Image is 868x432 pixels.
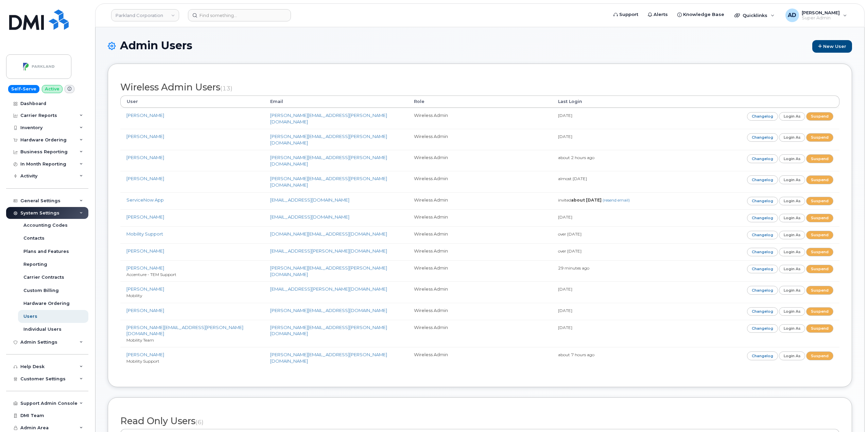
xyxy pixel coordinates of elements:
[270,352,387,364] a: [PERSON_NAME][EMAIL_ADDRESS][PERSON_NAME][DOMAIN_NAME]
[779,324,805,333] a: Login as
[747,307,778,316] a: Changelog
[558,325,572,330] small: [DATE]
[120,416,839,426] h2: Read Only Users
[408,281,552,303] td: Wireless Admin
[120,96,264,108] th: User
[126,293,142,298] small: Mobility
[779,231,805,239] a: Login as
[779,214,805,222] a: Login as
[126,338,154,343] small: Mobility Team
[558,214,572,220] small: [DATE]
[408,243,552,260] td: Wireless Admin
[558,113,572,118] small: [DATE]
[779,133,805,142] a: Login as
[558,265,589,271] small: 29 minutes ago
[747,133,778,142] a: Changelog
[408,260,552,281] td: Wireless Admin
[126,231,163,237] a: Mobility Support
[558,248,581,254] small: over [DATE]
[552,96,696,108] th: Last Login
[747,214,778,222] a: Changelog
[408,209,552,226] td: Wireless Admin
[126,197,164,203] a: ServiceNow App
[747,175,778,184] a: Changelog
[747,286,778,294] a: Changelog
[126,248,164,254] a: [PERSON_NAME]
[126,214,164,220] a: [PERSON_NAME]
[126,325,243,336] a: [PERSON_NAME][EMAIL_ADDRESS][PERSON_NAME][DOMAIN_NAME]
[108,39,852,53] h1: Admin Users
[408,108,552,129] td: Wireless Admin
[779,175,805,184] a: Login as
[747,231,778,239] a: Changelog
[408,192,552,209] td: Wireless Admin
[120,82,839,92] h2: Wireless Admin Users
[747,112,778,121] a: Changelog
[747,324,778,333] a: Changelog
[126,134,164,139] a: [PERSON_NAME]
[779,154,805,163] a: Login as
[270,155,387,167] a: [PERSON_NAME][EMAIL_ADDRESS][PERSON_NAME][DOMAIN_NAME]
[558,155,594,160] small: about 2 hours ago
[806,286,833,294] a: Suspend
[558,176,587,181] small: almost [DATE]
[806,265,833,273] a: Suspend
[126,176,164,181] a: [PERSON_NAME]
[270,265,387,277] a: [PERSON_NAME][EMAIL_ADDRESS][PERSON_NAME][DOMAIN_NAME]
[126,113,164,118] a: [PERSON_NAME]
[806,154,833,163] a: Suspend
[779,197,805,205] a: Login as
[408,129,552,150] td: Wireless Admin
[747,248,778,256] a: Changelog
[558,231,581,237] small: over [DATE]
[558,134,572,139] small: [DATE]
[270,134,387,145] a: [PERSON_NAME][EMAIL_ADDRESS][PERSON_NAME][DOMAIN_NAME]
[806,351,833,360] a: Suspend
[270,113,387,124] a: [PERSON_NAME][EMAIL_ADDRESS][PERSON_NAME][DOMAIN_NAME]
[747,197,778,205] a: Changelog
[779,112,805,121] a: Login as
[558,352,594,357] small: about 7 hours ago
[779,265,805,273] a: Login as
[747,351,778,360] a: Changelog
[779,248,805,256] a: Login as
[220,85,232,92] small: (13)
[779,307,805,316] a: Login as
[408,347,552,368] td: Wireless Admin
[408,226,552,243] td: Wireless Admin
[558,287,572,292] small: [DATE]
[806,197,833,205] a: Suspend
[126,265,164,271] a: [PERSON_NAME]
[270,176,387,188] a: [PERSON_NAME][EMAIL_ADDRESS][PERSON_NAME][DOMAIN_NAME]
[270,214,349,220] a: [EMAIL_ADDRESS][DOMAIN_NAME]
[806,175,833,184] a: Suspend
[571,197,602,203] strong: about [DATE]
[270,286,387,292] a: [EMAIL_ADDRESS][PERSON_NAME][DOMAIN_NAME]
[558,308,572,313] small: [DATE]
[779,286,805,294] a: Login as
[126,272,176,277] small: Accenture - TEM Support
[408,96,552,108] th: Role
[806,324,833,333] a: Suspend
[806,248,833,256] a: Suspend
[408,150,552,171] td: Wireless Admin
[195,418,204,426] small: (6)
[126,359,159,364] small: Mobility Support
[408,171,552,192] td: Wireless Admin
[126,155,164,160] a: [PERSON_NAME]
[806,307,833,316] a: Suspend
[806,231,833,239] a: Suspend
[806,133,833,142] a: Suspend
[264,96,408,108] th: Email
[408,303,552,320] td: Wireless Admin
[270,308,387,313] a: [PERSON_NAME][EMAIL_ADDRESS][DOMAIN_NAME]
[270,325,387,336] a: [PERSON_NAME][EMAIL_ADDRESS][PERSON_NAME][DOMAIN_NAME]
[270,248,387,254] a: [EMAIL_ADDRESS][PERSON_NAME][DOMAIN_NAME]
[812,40,852,53] a: New User
[270,231,387,237] a: [DOMAIN_NAME][EMAIL_ADDRESS][DOMAIN_NAME]
[747,265,778,273] a: Changelog
[126,308,164,313] a: [PERSON_NAME]
[126,352,164,357] a: [PERSON_NAME]
[126,286,164,292] a: [PERSON_NAME]
[408,320,552,347] td: Wireless Admin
